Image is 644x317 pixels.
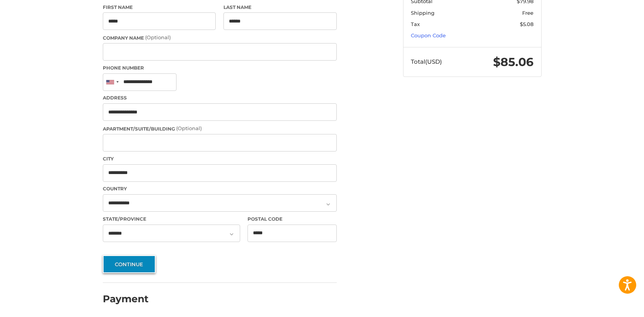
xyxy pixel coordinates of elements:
label: Apartment/Suite/Building [103,125,337,132]
label: Phone Number [103,64,337,71]
span: Free [522,10,533,16]
label: Address [103,94,337,101]
label: City [103,155,337,162]
span: Total (USD) [411,58,442,65]
span: Shipping [411,10,435,16]
button: Continue [103,255,156,273]
label: First Name [103,4,216,11]
iframe: Google Customer Reviews [580,296,644,317]
h2: Payment [103,293,149,305]
small: (Optional) [176,125,202,131]
label: Last Name [223,4,337,11]
span: $5.08 [520,21,533,27]
label: State/Province [103,216,240,223]
label: Country [103,185,337,192]
a: Coupon Code [411,32,446,38]
label: Postal Code [248,216,337,223]
span: $85.06 [493,55,533,69]
small: (Optional) [145,34,171,40]
span: Tax [411,21,420,27]
label: Company Name [103,34,337,42]
div: United States: +1 [103,74,121,91]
